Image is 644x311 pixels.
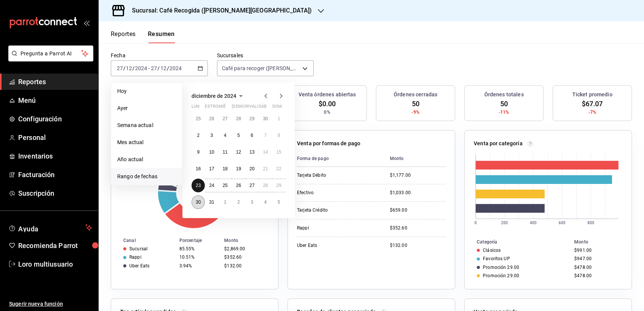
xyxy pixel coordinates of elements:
[205,145,218,159] button: 10 de diciembre de 2024
[205,162,218,176] button: 17 de diciembre de 2024
[18,134,46,141] font: Personal
[582,99,603,109] span: $67.07
[297,140,360,148] p: Venta por formas de pago
[192,179,205,192] button: 23 de diciembre de 2024
[197,149,199,155] abbr: 9 de diciembre de 2024
[390,242,446,249] div: $132.00
[394,91,437,99] h3: Órdenes cerradas
[218,145,232,159] button: 11 de diciembre de 2024
[232,104,276,112] abbr: jueves
[117,104,176,112] span: Ayer
[236,116,241,121] abbr: 28 de noviembre de 2024
[205,179,218,192] button: 24 de diciembre de 2024
[465,238,571,246] th: Categoría
[237,133,240,138] abbr: 5 de diciembre de 2024
[111,30,136,38] font: Reportes
[390,190,446,196] div: $1,033.00
[209,199,214,205] abbr: 31 de diciembre de 2024
[209,166,214,171] abbr: 17 de diciembre de 2024
[111,53,208,58] label: Fecha
[232,195,245,209] button: 2 de enero de 2025
[223,166,228,171] abbr: 18 de diciembre de 2024
[117,173,176,181] span: Rango de fechas
[9,301,63,307] font: Sugerir nueva función
[192,112,205,126] button: 25 de noviembre de 2024
[319,99,336,109] span: $0.00
[297,225,373,231] div: Rappi
[209,183,214,188] abbr: 24 de diciembre de 2024
[250,166,254,171] abbr: 20 de diciembre de 2024
[224,263,266,269] div: $132.00
[221,236,278,245] th: Monto
[245,104,266,112] abbr: viernes
[18,260,73,268] font: Loro multiusuario
[250,116,254,121] abbr: 29 de noviembre de 2024
[263,116,268,121] abbr: 30 de noviembre de 2024
[297,151,384,167] th: Forma de pago
[390,172,446,179] div: $1,177.00
[192,104,199,112] abbr: lunes
[297,190,373,196] div: Efectivo
[209,149,214,155] abbr: 10 de diciembre de 2024
[111,30,175,43] div: Pestañas de navegación
[196,183,201,188] abbr: 23 de diciembre de 2024
[167,65,169,71] span: /
[297,172,373,179] div: Tarjeta Débito
[324,109,330,116] span: 0%
[222,64,300,72] span: Café para recoger ([PERSON_NAME][GEOGRAPHIC_DATA])
[223,183,228,188] abbr: 25 de diciembre de 2024
[224,254,266,260] div: $352.60
[245,145,259,159] button: 13 de diciembre de 2024
[5,55,93,63] a: Pregunta a Parrot AI
[116,65,123,71] input: --
[278,199,280,205] abbr: 5 de enero de 2025
[176,236,221,245] th: Porcentaje
[501,221,508,225] text: 200
[126,65,132,71] input: --
[574,265,619,270] div: $478.00
[18,115,62,123] font: Configuración
[483,273,519,278] div: Promoción 29.00
[259,195,272,209] button: 4 de enero de 2025
[500,99,507,109] span: 50
[574,248,619,253] div: $991.00
[588,109,596,116] span: -7%
[272,112,286,126] button: 1 de diciembre de 2024
[148,30,175,43] button: Resumen
[18,189,54,197] font: Suscripción
[179,254,218,260] div: 10.51%
[209,116,214,121] abbr: 26 de noviembre de 2024
[259,112,272,126] button: 30 de noviembre de 2024
[117,87,176,95] span: Hoy
[135,65,148,71] input: ----
[129,246,148,251] div: Sucursal
[169,65,182,71] input: ----
[111,236,176,245] th: Canal
[192,162,205,176] button: 16 de diciembre de 2024
[251,199,253,205] abbr: 3 de enero de 2025
[272,104,282,112] abbr: domingo
[276,166,281,171] abbr: 22 de diciembre de 2024
[272,179,286,192] button: 29 de diciembre de 2024
[263,183,268,188] abbr: 28 de diciembre de 2024
[210,133,213,138] abbr: 3 de diciembre de 2024
[236,183,241,188] abbr: 26 de diciembre de 2024
[251,133,253,138] abbr: 6 de diciembre de 2024
[272,195,286,209] button: 5 de enero de 2025
[20,50,82,58] span: Pregunta a Parrot AI
[151,65,157,71] input: --
[192,145,205,159] button: 9 de diciembre de 2024
[205,112,218,126] button: 26 de noviembre de 2024
[276,183,281,188] abbr: 29 de diciembre de 2024
[272,145,286,159] button: 15 de diciembre de 2024
[223,116,228,121] abbr: 27 de noviembre de 2024
[278,116,280,121] abbr: 1 de diciembre de 2024
[237,199,240,205] abbr: 2 de enero de 2025
[483,248,501,253] div: Clásicos
[132,65,135,71] span: /
[205,195,218,209] button: 31 de diciembre de 2024
[196,166,201,171] abbr: 16 de diciembre de 2024
[259,179,272,192] button: 28 de diciembre de 2024
[192,93,236,99] span: diciembre de 2024
[587,221,594,225] text: 800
